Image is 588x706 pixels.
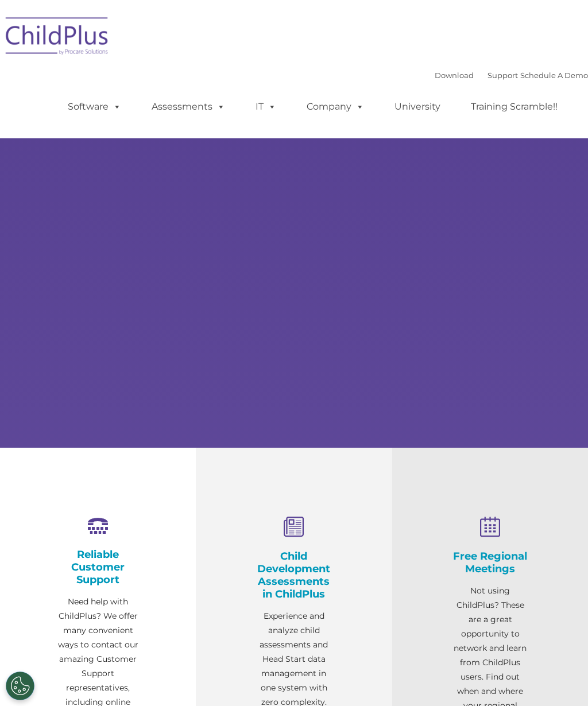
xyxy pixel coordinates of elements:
a: Schedule A Demo [520,71,588,80]
a: Software [56,95,133,118]
a: IT [244,95,288,118]
h4: Reliable Customer Support [57,548,138,586]
a: Download [435,71,474,80]
button: Cookies Settings [6,672,34,700]
h4: Child Development Assessments in ChildPlus [253,550,334,600]
a: Assessments [140,95,237,118]
a: Support [488,71,518,80]
h4: Free Regional Meetings [450,550,531,575]
font: | [435,71,588,80]
a: University [383,95,452,118]
a: Company [295,95,376,118]
a: Training Scramble!! [459,95,569,118]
